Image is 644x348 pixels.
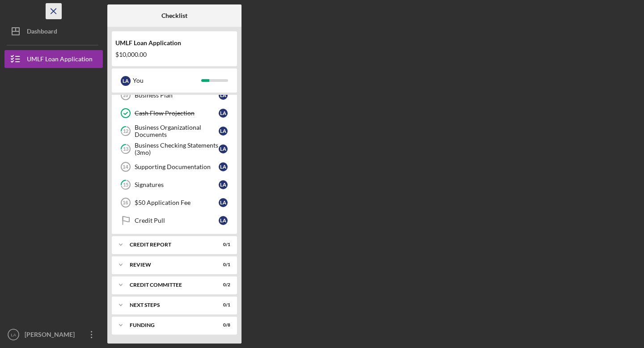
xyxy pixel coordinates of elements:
[130,282,208,288] div: Credit Committee
[4,50,103,68] button: UMLF Loan Application
[123,182,128,188] tspan: 15
[22,326,80,346] div: [PERSON_NAME]
[27,50,93,70] div: UMLF Loan Application
[135,199,219,206] div: $50 Application Fee
[135,142,219,156] div: Business Checking Statements (3mo)
[130,302,208,308] div: Next Steps
[133,73,201,88] div: You
[219,216,228,225] div: L A
[4,22,103,40] button: Dashboard
[214,282,230,288] div: 0 / 2
[115,51,233,58] div: $10,000.00
[135,110,219,117] div: Cash Flow Projection
[116,212,233,229] a: Credit PullLA
[130,242,208,247] div: Credit report
[214,323,230,328] div: 0 / 8
[219,144,228,153] div: L A
[116,176,233,194] a: 15SignaturesLA
[116,122,233,140] a: 12Business Organizational DocumentsLA
[130,262,208,267] div: Review
[219,109,228,118] div: L A
[4,326,103,344] button: LA[PERSON_NAME]
[116,158,233,176] a: 14Supporting DocumentationLA
[121,76,131,86] div: L A
[161,12,187,19] b: Checklist
[130,323,208,328] div: Funding
[214,262,230,267] div: 0 / 1
[135,124,219,138] div: Business Organizational Documents
[135,217,219,224] div: Credit Pull
[116,140,233,158] a: 13Business Checking Statements (3mo)LA
[214,302,230,308] div: 0 / 1
[219,91,228,100] div: L A
[11,332,16,337] text: LA
[116,194,233,212] a: 16$50 Application FeeLA
[135,92,219,99] div: Business Plan
[116,104,233,122] a: Cash Flow ProjectionLA
[27,22,57,42] div: Dashboard
[123,128,128,134] tspan: 12
[116,86,233,104] a: 10Business PlanLA
[219,180,228,189] div: L A
[214,242,230,247] div: 0 / 1
[123,200,128,205] tspan: 16
[135,181,219,188] div: Signatures
[219,127,228,136] div: L A
[123,164,128,170] tspan: 14
[219,198,228,207] div: L A
[219,162,228,171] div: L A
[123,146,128,152] tspan: 13
[123,93,128,98] tspan: 10
[135,163,219,170] div: Supporting Documentation
[115,39,233,47] div: UMLF Loan Application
